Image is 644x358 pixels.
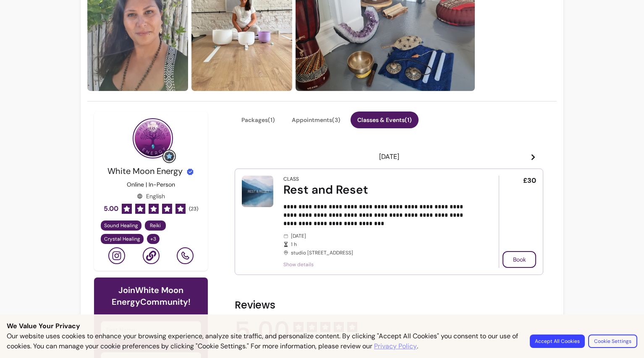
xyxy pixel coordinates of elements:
[374,341,417,351] a: Privacy Policy
[351,112,419,128] button: Classes & Events(1)
[283,176,299,182] div: Class
[523,176,536,186] span: £30
[588,335,637,348] button: Cookie Settings
[285,112,347,128] button: Appointments(3)
[127,180,175,189] p: Online | In-Person
[189,205,198,212] span: ( 23 )
[7,331,520,351] p: Our website uses cookies to enhance your browsing experience, analyze site traffic, and personali...
[149,236,158,242] span: + 3
[530,335,585,348] button: Accept All Cookies
[7,321,637,331] p: We Value Your Privacy
[104,222,138,229] span: Sound Healing
[137,192,165,200] div: English
[283,182,475,197] div: Rest and Reset
[503,251,536,268] button: Book
[235,148,543,165] header: [DATE]
[101,284,202,308] h6: Join White Moon Energy Community!
[291,241,475,248] span: 1 h
[104,204,118,214] span: 5.00
[150,222,161,229] span: Reiki
[104,236,140,242] span: Crystal Healing
[235,112,282,128] button: Packages(1)
[107,166,183,176] span: White Moon Energy
[235,298,543,312] h2: Reviews
[283,233,475,256] div: [DATE] studio [STREET_ADDRESS]
[283,261,475,268] span: Show details
[133,118,173,158] img: Provider image
[164,151,174,161] img: Grow
[242,176,273,207] img: Rest and Reset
